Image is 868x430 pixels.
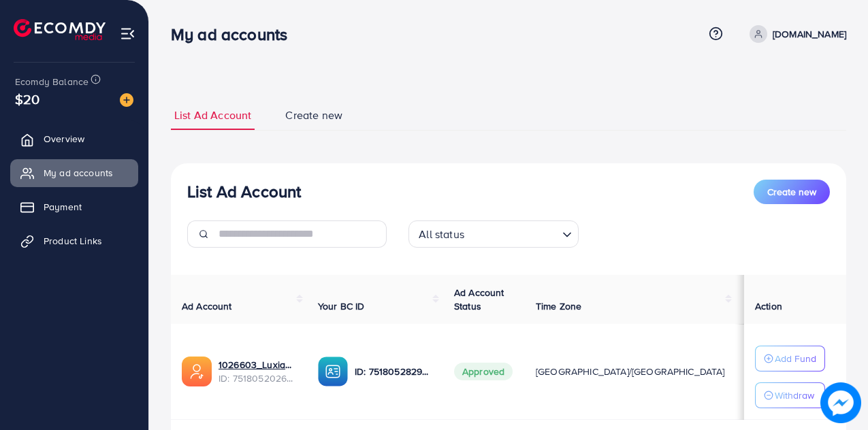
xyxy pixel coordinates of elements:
[44,166,113,180] span: My ad accounts
[187,182,301,201] h3: List Ad Account
[219,371,296,385] span: ID: 7518052026253918226
[822,384,860,422] img: image
[536,299,581,313] span: Time Zone
[755,382,825,408] button: Withdraw
[120,26,135,42] img: menu
[767,185,816,199] span: Create new
[174,107,251,123] span: List Ad Account
[468,222,557,244] input: Search for option
[171,24,298,44] h3: My ad accounts
[44,234,102,248] span: Product Links
[318,357,348,386] img: ic-ba-acc.ded83a64.svg
[775,387,814,403] p: Withdraw
[536,365,725,378] span: [GEOGRAPHIC_DATA]/[GEOGRAPHIC_DATA]
[775,350,816,367] p: Add Fund
[44,132,84,146] span: Overview
[355,363,432,380] p: ID: 7518052829551181841
[755,299,782,313] span: Action
[182,299,232,313] span: Ad Account
[10,125,138,152] a: Overview
[454,363,513,380] span: Approved
[755,346,825,371] button: Add Fund
[773,26,846,42] p: [DOMAIN_NAME]
[182,357,212,386] img: ic-ads-acc.e4c84228.svg
[318,299,365,313] span: Your BC ID
[10,193,138,220] a: Payment
[219,358,296,371] a: 1026603_Luxia_1750433190642
[44,200,82,214] span: Payment
[744,25,846,43] a: [DOMAIN_NAME]
[285,107,342,123] span: Create new
[416,225,467,244] span: All status
[15,75,89,88] span: Ecomdy Balance
[10,227,138,254] a: Product Links
[754,180,830,204] button: Create new
[14,19,106,40] img: logo
[10,159,138,186] a: My ad accounts
[120,93,133,107] img: image
[15,89,39,109] span: $20
[408,220,579,248] div: Search for option
[219,358,296,386] div: <span class='underline'>1026603_Luxia_1750433190642</span></br>7518052026253918226
[454,286,504,313] span: Ad Account Status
